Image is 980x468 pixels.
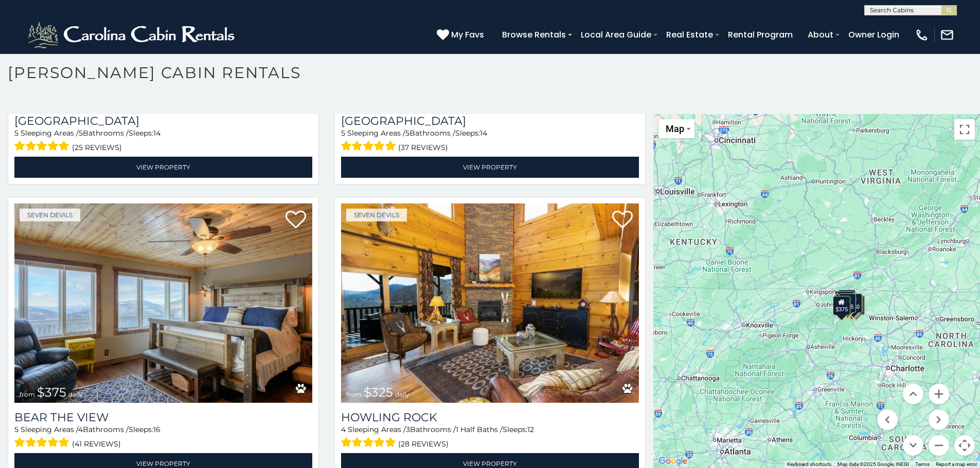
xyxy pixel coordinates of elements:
a: [GEOGRAPHIC_DATA] [14,114,312,128]
span: 14 [480,128,487,138]
div: $355 [846,294,864,314]
img: Bear The View [14,203,312,403]
a: Terms (opens in new tab) [915,461,930,467]
a: Howling Rock [341,410,639,424]
span: 5 [341,128,345,138]
img: phone-regular-white.png [915,28,929,42]
div: $635 [835,291,853,310]
div: $395 [839,293,856,313]
span: $375 [37,385,66,400]
button: Zoom out [929,435,949,456]
span: 4 [341,425,346,434]
span: $325 [364,385,393,400]
span: (28 reviews) [398,437,449,451]
span: 12 [527,425,534,434]
button: Move left [877,409,898,430]
a: Bear The View from $375 daily [14,203,312,403]
div: $320 [839,289,856,309]
span: 16 [153,425,161,434]
span: 1 Half Baths / [456,425,503,434]
a: Real Estate [661,26,718,44]
div: $375 [833,295,850,315]
span: 5 [405,128,409,138]
img: Howling Rock [341,203,639,403]
div: $350 [843,296,860,315]
img: White-1-2.png [26,20,239,50]
button: Move right [929,409,949,430]
div: $355 [848,295,865,314]
button: Keyboard shortcuts [787,461,831,468]
span: Map [666,123,684,134]
h3: Stone Ridge Lodge [14,114,312,128]
a: Add to favorites [286,210,306,231]
a: Report a map error [936,461,977,467]
span: 5 [14,425,19,434]
a: About [803,26,839,44]
button: Move up [903,384,923,404]
a: View Property [14,157,312,178]
img: Google [656,455,690,468]
span: 4 [78,425,83,434]
span: Map data ©2025 Google, INEGI [838,461,909,467]
button: Zoom in [929,384,949,404]
h3: Pinnacle View Lodge [341,114,639,128]
div: Sleeping Areas / Bathrooms / Sleeps: [14,128,312,154]
a: Owner Login [843,26,904,44]
span: daily [68,390,83,398]
span: (37 reviews) [398,141,448,154]
button: Change map style [658,119,694,138]
span: 14 [153,128,161,138]
div: $485 [836,294,853,313]
a: Seven Devils [20,209,80,221]
button: Map camera controls [954,435,975,456]
div: Sleeping Areas / Bathrooms / Sleeps: [341,424,639,451]
a: Open this area in Google Maps (opens a new window) [656,455,690,468]
span: from [346,390,362,398]
a: View Property [341,157,639,178]
span: from [20,390,35,398]
div: $425 [837,291,854,310]
div: Sleeping Areas / Bathrooms / Sleeps: [341,128,639,154]
a: [GEOGRAPHIC_DATA] [341,114,639,128]
span: 3 [406,425,410,434]
button: Move down [903,435,923,456]
a: Seven Devils [346,209,407,221]
a: Rental Program [723,26,798,44]
a: Add to favorites [612,210,633,231]
span: daily [395,390,409,398]
a: My Favs [437,28,487,42]
span: 5 [79,128,83,138]
span: (41 reviews) [72,437,121,451]
span: (25 reviews) [72,141,122,154]
span: 5 [14,128,19,138]
button: Toggle fullscreen view [954,119,975,140]
span: My Favs [451,28,484,41]
a: Howling Rock from $325 daily [341,203,639,403]
div: Sleeping Areas / Bathrooms / Sleeps: [14,424,312,451]
img: mail-regular-white.png [940,28,954,42]
a: Browse Rentals [497,26,571,44]
a: Bear The View [14,410,312,424]
a: Local Area Guide [576,26,656,44]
